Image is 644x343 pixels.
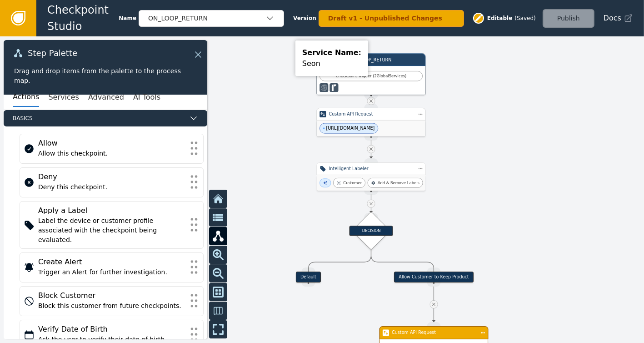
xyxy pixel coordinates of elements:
a: Docs [604,13,633,24]
div: Drag and drop items from the palette to the process map. [14,66,197,86]
div: Add & Remove Labels [378,180,419,186]
span: Version [293,14,316,22]
span: Editable [487,14,513,22]
span: Basics [13,114,185,122]
div: Deny this checkpoint. [38,182,185,192]
div: Default [296,272,321,282]
div: Verify Date of Birth [38,324,185,335]
div: Seon [302,58,361,69]
div: Intelligent Labeler [329,166,414,172]
button: Advanced [88,88,124,107]
span: Docs [604,13,621,24]
div: Allow Customer to Keep Product [394,272,474,282]
div: ( Saved ) [514,14,535,22]
div: Custom API Request [329,111,414,117]
button: AI Tools [133,88,160,107]
div: DECISION [349,226,393,236]
div: Block Customer [38,290,185,301]
div: ON_LOOP_RETURN [329,56,413,63]
b: Service Name: [302,48,361,57]
div: Checkpoint Trigger ( 2 Global Services ) [323,73,419,79]
div: Create Alert [38,257,185,267]
span: Name [119,14,136,22]
button: Actions [13,88,39,107]
button: Draft v1 - Unpublished Changes [319,10,464,27]
button: Services [48,88,79,107]
div: Allow [38,138,185,149]
div: Allow this checkpoint. [38,149,185,158]
span: Step Palette [28,49,77,57]
div: Customer [343,180,362,186]
span: [URL][DOMAIN_NAME] [326,125,375,131]
span: Checkpoint Studio [47,2,119,35]
div: Draft v1 - Unpublished Changes [328,14,445,23]
div: Custom API Request [392,329,476,336]
div: Block this customer from future checkpoints. [38,301,185,311]
div: Apply a Label [38,205,185,216]
div: Label the device or customer profile associated with the checkpoint being evaluated. [38,216,185,245]
div: Trigger an Alert for further investigation. [38,267,185,277]
button: ON_LOOP_RETURN [139,10,284,27]
div: Deny [38,171,185,182]
div: ON_LOOP_RETURN [148,14,265,23]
